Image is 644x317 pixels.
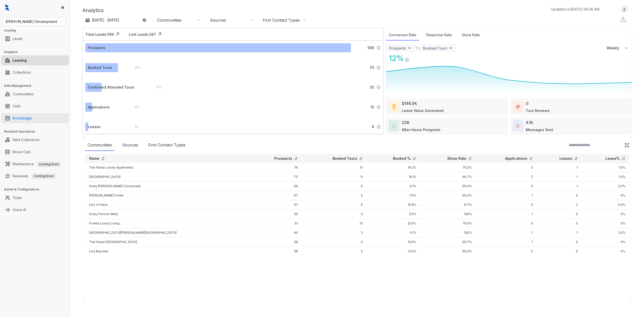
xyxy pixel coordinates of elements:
p: Lease% [606,156,620,161]
td: 66.7% [420,172,476,182]
td: Solay Horizon West [85,210,248,219]
td: 75.0% [420,219,476,228]
p: Booked Tours [333,156,357,161]
td: 1 [476,210,537,219]
p: [DATE] - [DATE] [92,18,119,23]
p: Leases [559,156,572,161]
td: 3 [302,210,367,219]
td: Forena Luxury Living [85,219,248,228]
div: Lease Value Generated [402,108,444,113]
li: Collections [1,67,69,77]
h3: Leasing [4,28,70,33]
p: Show Rate [447,156,466,161]
p: Applications [505,156,527,161]
p: Analytics [83,7,104,14]
a: Collections [13,67,31,77]
td: The Parian Luxury Apartments [85,163,248,172]
td: 0 [476,247,537,256]
div: 238 [402,120,409,126]
img: sorting [529,157,533,161]
td: 1 [537,228,582,237]
a: Team [13,193,22,203]
td: 0% [582,237,629,247]
td: 11 [302,172,367,182]
li: Maintenance [1,159,69,169]
td: 5 [302,247,367,256]
td: 0 [537,237,582,247]
span: Davis Development [6,18,63,25]
td: 15.8% [367,200,420,210]
a: Leasing [13,55,27,65]
p: Updated on [DATE] 06:38 AM [551,7,599,12]
div: Conversion Rate [386,30,419,41]
div: Prospects [88,45,105,51]
td: 3 [476,200,537,210]
td: 0 [537,210,582,219]
td: 0 [476,219,537,228]
td: 1 [537,172,582,182]
img: sorting [101,157,105,161]
td: [GEOGRAPHIC_DATA][PERSON_NAME][GEOGRAPHIC_DATA] [85,228,248,237]
td: 4.0% [582,200,629,210]
span: Coming Soon [32,173,56,179]
div: Prospects [389,46,406,50]
div: $146.5K [402,100,417,106]
td: 0 [537,191,582,200]
li: Renewals [1,171,69,181]
td: 2.0% [582,182,629,191]
a: Units [13,101,21,111]
td: [GEOGRAPHIC_DATA] [85,172,248,182]
img: sorting [622,157,625,161]
td: 0 [537,219,582,228]
td: 1.0% [582,163,629,172]
div: 12 % [130,65,140,70]
td: 57.1% [420,200,476,210]
td: 1 [476,228,537,237]
td: 9 [302,200,367,210]
li: Knowledge [1,113,69,123]
div: Total Leads: 599 [85,32,114,37]
div: Show Rate [459,30,482,41]
td: 1.0% [582,172,629,182]
span: 70 [370,65,374,70]
td: 5 [302,191,367,200]
td: 2.0% [582,228,629,237]
td: 5.5% [367,210,420,219]
td: 6 [302,182,367,191]
img: Info [377,46,381,50]
li: Team [1,193,69,203]
td: 67 [248,191,302,200]
td: 60.0% [420,247,476,256]
div: Booked Tours [423,46,447,50]
div: Communities [85,139,114,151]
li: Leads [1,34,69,44]
h3: Admin & Configurations [4,187,70,192]
div: 3 % [130,104,139,110]
td: 51 [248,219,302,228]
img: Info [377,125,381,129]
td: [PERSON_NAME] Creek [85,191,248,200]
img: Info [377,105,381,109]
li: Communities [1,89,69,99]
img: sorting [468,157,472,161]
button: [DATE] - [DATE] [83,16,150,25]
div: 1 % [130,124,139,130]
td: Linz Bayview [85,247,248,256]
td: 9.1% [367,182,420,191]
div: Booked Tours [88,65,112,70]
span: 35 [370,85,374,90]
div: First Contact Types [263,17,300,23]
td: 38 [248,247,302,256]
span: Weekly [607,46,622,51]
div: Lost Leads: 387 [129,32,156,37]
h3: Resident Operations [4,129,70,134]
td: 100% [420,210,476,219]
a: Communities [13,89,33,99]
td: 60.0% [420,182,476,191]
div: Sources [119,139,141,151]
img: ViewFilterArrow [407,46,412,51]
span: 568 [368,45,374,51]
img: Download [619,15,627,23]
td: Linz of Viera [85,200,248,210]
p: Name [89,156,99,161]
